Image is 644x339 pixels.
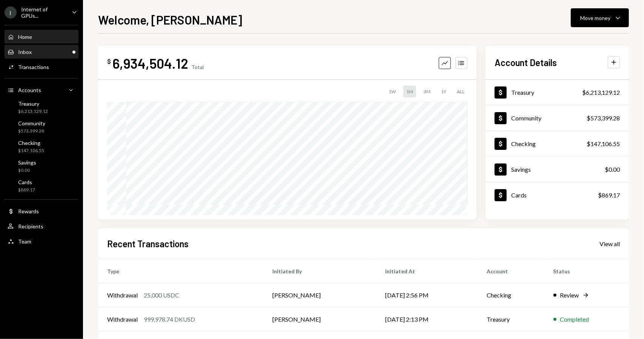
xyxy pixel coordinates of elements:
[582,88,620,97] div: $6,213,129.12
[580,14,610,22] div: Move money
[263,307,376,331] td: [PERSON_NAME]
[486,105,629,131] a: Community$573,399.28
[5,137,78,156] a: Checking$147,106.55
[18,159,36,166] div: Savings
[598,191,620,200] div: $869.17
[403,86,416,97] div: 1M
[18,238,31,245] div: Team
[21,6,66,19] div: Internet of GPUs...
[605,165,620,174] div: $0.00
[599,239,620,248] a: View all
[18,128,45,134] div: $573,399.28
[18,179,35,185] div: Cards
[438,86,449,97] div: 1Y
[18,167,36,174] div: $0.00
[5,6,17,18] div: I
[144,291,179,300] div: 25,000 USDC
[5,204,78,218] a: Rewards
[587,114,620,123] div: $573,399.28
[587,139,620,148] div: $147,106.55
[5,157,78,175] a: Savings$0.00
[544,259,629,283] th: Status
[421,86,433,97] div: 3M
[511,89,534,96] div: Treasury
[5,45,78,59] a: Inbox
[191,64,204,70] div: Total
[495,56,557,69] h2: Account Details
[376,283,478,307] td: [DATE] 2:56 PM
[18,140,44,146] div: Checking
[511,140,536,147] div: Checking
[560,291,579,300] div: Review
[107,315,138,324] div: Withdrawal
[478,283,544,307] td: Checking
[486,157,629,182] a: Savings$0.00
[511,191,527,199] div: Cards
[486,131,629,156] a: Checking$147,106.55
[18,120,45,126] div: Community
[18,87,41,93] div: Accounts
[486,182,629,208] a: Cards$869.17
[486,80,629,105] a: Treasury$6,213,129.12
[18,108,48,115] div: $6,213,129.12
[5,177,78,195] a: Cards$869.17
[454,86,467,97] div: ALL
[263,259,376,283] th: Initiated By
[18,208,39,214] div: Rewards
[478,259,544,283] th: Account
[5,30,78,43] a: Home
[98,12,242,27] h1: Welcome, [PERSON_NAME]
[107,237,189,250] h2: Recent Transactions
[18,223,43,230] div: Recipients
[571,8,629,27] button: Move money
[18,64,49,70] div: Transactions
[144,315,195,324] div: 999,978.74 DKUSD
[511,114,541,122] div: Community
[376,307,478,331] td: [DATE] 2:13 PM
[107,58,111,65] div: $
[5,219,78,233] a: Recipients
[18,100,48,107] div: Treasury
[112,55,188,72] div: 6,934,504.12
[18,49,32,55] div: Inbox
[376,259,478,283] th: Initiated At
[478,307,544,331] td: Treasury
[263,283,376,307] td: [PERSON_NAME]
[107,291,138,300] div: Withdrawal
[386,86,399,97] div: 1W
[18,148,44,154] div: $147,106.55
[5,83,78,97] a: Accounts
[5,60,78,74] a: Transactions
[5,118,78,136] a: Community$573,399.28
[18,187,35,193] div: $869.17
[560,315,589,324] div: Completed
[5,234,78,248] a: Team
[5,98,78,116] a: Treasury$6,213,129.12
[98,259,263,283] th: Type
[511,166,531,173] div: Savings
[18,34,32,40] div: Home
[599,240,620,248] div: View all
